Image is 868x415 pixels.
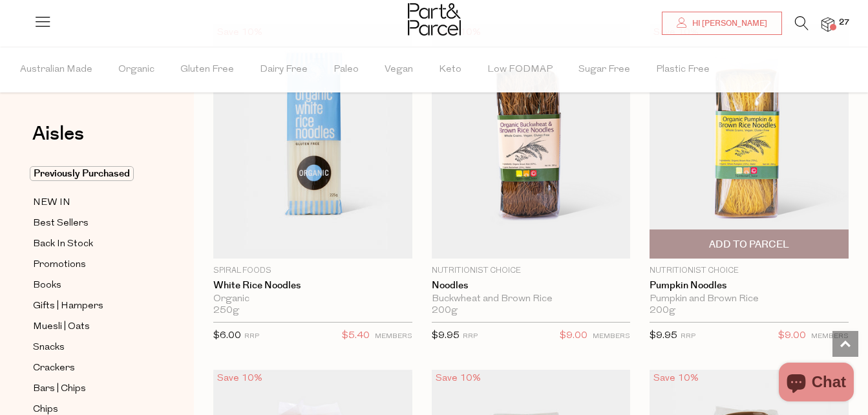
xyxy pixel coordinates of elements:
[33,215,151,231] a: Best Sellers
[650,331,677,341] span: $9.95
[33,195,70,211] span: NEW IN
[33,257,151,273] a: Promotions
[213,24,412,259] img: White Rice Noodles
[432,24,631,259] img: Noodles
[213,331,241,341] span: $6.00
[213,280,412,292] a: White Rice Noodles
[33,298,151,314] a: Gifts | Hampers
[432,293,631,305] div: Buckwheat and Brown Rice
[33,361,75,376] span: Crackers
[487,47,553,92] span: Low FODMAP
[33,299,103,314] span: Gifts | Hampers
[650,305,675,317] span: 200g
[33,237,93,252] span: Back In Stock
[33,319,90,335] span: Muesli | Oats
[20,47,92,92] span: Australian Made
[213,370,266,387] div: Save 10%
[432,280,631,292] a: Noodles
[32,120,84,148] span: Aisles
[333,47,359,92] span: Paleo
[32,124,84,156] a: Aisles
[33,277,151,293] a: Books
[650,280,849,292] a: Pumpkin Noodles
[811,333,849,340] small: MEMBERS
[650,293,849,305] div: Pumpkin and Brown Rice
[681,333,695,340] small: RRP
[408,3,461,36] img: Part&Parcel
[33,257,86,273] span: Promotions
[650,24,849,259] img: Pumpkin Noodles
[342,328,370,345] span: $5.40
[213,305,239,317] span: 250g
[33,381,151,397] a: Bars | Chips
[33,339,151,356] a: Snacks
[650,229,849,259] button: Add To Parcel
[778,328,806,345] span: $9.00
[385,47,413,92] span: Vegan
[432,370,485,387] div: Save 10%
[439,47,461,92] span: Keto
[650,265,849,277] p: Nutritionist Choice
[432,265,631,277] p: Nutritionist Choice
[260,47,308,92] span: Dairy Free
[775,363,858,405] inbox-online-store-chat: Shopify online store chat
[463,333,478,340] small: RRP
[593,333,630,340] small: MEMBERS
[662,12,782,35] a: Hi [PERSON_NAME]
[821,17,834,31] a: 27
[33,195,151,211] a: NEW IN
[656,47,710,92] span: Plastic Free
[180,47,234,92] span: Gluten Free
[213,293,412,305] div: Organic
[33,381,86,397] span: Bars | Chips
[118,47,154,92] span: Organic
[560,328,587,345] span: $9.00
[432,331,460,341] span: $9.95
[30,166,134,181] span: Previously Purchased
[33,319,151,335] a: Muesli | Oats
[33,340,65,356] span: Snacks
[33,166,151,182] a: Previously Purchased
[375,333,412,340] small: MEMBERS
[33,278,61,293] span: Books
[33,216,89,231] span: Best Sellers
[650,370,703,387] div: Save 10%
[33,360,151,376] a: Crackers
[578,47,630,92] span: Sugar Free
[33,236,151,252] a: Back In Stock
[213,265,412,277] p: Spiral Foods
[244,333,259,340] small: RRP
[709,238,789,251] span: Add To Parcel
[836,17,852,28] span: 27
[432,305,458,317] span: 200g
[689,18,767,29] span: Hi [PERSON_NAME]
